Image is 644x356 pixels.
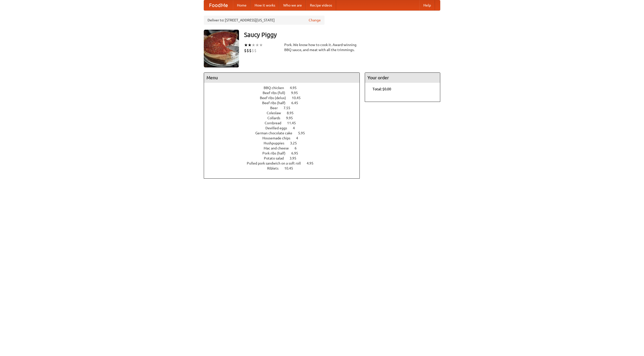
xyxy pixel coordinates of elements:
span: 10.45 [292,96,306,100]
li: $ [254,48,257,53]
a: BBQ chicken 4.95 [264,86,306,90]
span: 8.95 [287,111,299,115]
span: Devilled eggs [265,126,292,130]
a: Beef ribs (half) 6.45 [262,101,307,105]
a: Coleslaw 8.95 [267,111,303,115]
h4: Your order [365,73,440,83]
span: Pulled pork sandwich on a soft roll [247,161,306,165]
span: BBQ chicken [264,86,289,90]
span: Mac and cheese [264,146,294,150]
span: 6 [295,146,302,150]
a: Riblets 10.45 [267,166,302,170]
span: German chocolate cake [255,131,297,135]
span: Potato salad [264,156,289,160]
span: 4.95 [290,86,302,90]
span: Beef ribs (half) [262,101,291,105]
a: Hushpuppies 3.25 [264,141,306,145]
a: German chocolate cake 5.95 [255,131,314,135]
span: Coleslaw [267,111,286,115]
a: Cornbread 11.45 [265,121,305,125]
li: $ [244,48,247,53]
span: 10.45 [284,166,298,170]
a: Beer 7.55 [270,106,300,110]
span: Collards [267,116,285,120]
div: Deliver to: [STREET_ADDRESS][US_STATE] [204,16,325,25]
span: 11.45 [287,121,301,125]
a: Beef ribs (full) 9.95 [263,91,307,95]
li: $ [252,48,254,53]
li: ★ [259,42,263,48]
a: FoodMe [204,0,233,10]
img: angular.jpg [204,30,239,67]
span: 3.95 [290,156,301,160]
a: Potato salad 3.95 [264,156,306,160]
b: Total: $0.00 [373,87,391,91]
h3: Saucy Piggy [244,30,440,40]
li: ★ [248,42,252,48]
a: How it works [251,0,279,10]
li: ★ [255,42,259,48]
span: 9.95 [291,91,303,95]
span: Beer [270,106,283,110]
span: 6.95 [291,151,303,155]
span: Pork ribs (half) [262,151,291,155]
span: Beef ribs (full) [263,91,290,95]
span: Hushpuppies [264,141,289,145]
span: 5.95 [298,131,310,135]
a: Mac and cheese 6 [264,146,306,150]
div: Pork. We know how to cook it. Award-winning BBQ sauce, and meat with all the trimmings. [284,42,360,52]
a: Help [419,0,435,10]
a: Pork ribs (half) 6.95 [262,151,307,155]
a: Housemade chips 4 [262,136,307,140]
span: 7.55 [284,106,295,110]
span: Beef ribs (delux) [260,96,291,100]
a: Home [233,0,251,10]
li: ★ [252,42,255,48]
a: Pulled pork sandwich on a soft roll 4.95 [247,161,323,165]
span: 4 [296,136,303,140]
a: Devilled eggs 4 [265,126,304,130]
span: 9.95 [286,116,298,120]
a: Recipe videos [306,0,336,10]
li: $ [249,48,252,53]
a: Beef ribs (delux) 10.45 [260,96,310,100]
a: Collards 9.95 [267,116,302,120]
span: 4.95 [307,161,318,165]
li: $ [247,48,249,53]
span: 3.25 [290,141,302,145]
a: Who we are [279,0,306,10]
span: Housemade chips [262,136,295,140]
a: Change [309,18,321,23]
span: Cornbread [265,121,286,125]
span: 4 [293,126,300,130]
span: Riblets [267,166,284,170]
li: ★ [244,42,248,48]
h4: Menu [204,73,359,83]
span: 6.45 [291,101,303,105]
